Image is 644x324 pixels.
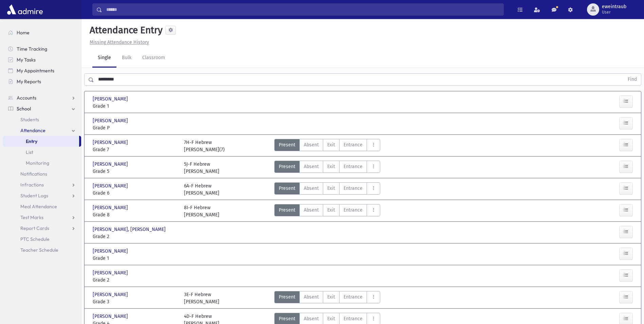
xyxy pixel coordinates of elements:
[93,190,177,197] span: Grade 6
[279,293,295,301] span: Present
[3,212,81,223] a: Test Marks
[344,163,363,170] span: Entrance
[92,49,116,68] a: Single
[116,49,137,68] a: Bulk
[279,163,295,170] span: Present
[3,65,81,76] a: My Appointments
[304,293,319,301] span: Absent
[26,160,49,166] span: Monitoring
[93,117,129,124] span: [PERSON_NAME]
[93,248,129,255] span: [PERSON_NAME]
[93,276,177,284] span: Grade 2
[344,293,363,301] span: Entrance
[17,78,41,85] span: My Reports
[184,182,219,197] div: 6A-F Hebrew [PERSON_NAME]
[344,185,363,192] span: Entrance
[274,161,380,175] div: AttTypes
[3,43,81,54] a: Time Tracking
[344,141,363,148] span: Entrance
[327,293,335,301] span: Exit
[20,116,39,123] span: Students
[17,68,54,74] span: My Appointments
[3,136,79,147] a: Entry
[274,182,380,197] div: AttTypes
[184,204,219,218] div: 8I-F Hebrew [PERSON_NAME]
[20,193,48,199] span: Student Logs
[3,147,81,158] a: List
[274,204,380,218] div: AttTypes
[3,245,81,255] a: Teacher Schedule
[93,146,177,153] span: Grade 7
[17,95,36,101] span: Accounts
[3,27,81,38] a: Home
[3,168,81,179] a: Notifications
[93,291,129,298] span: [PERSON_NAME]
[17,106,31,112] span: School
[344,206,363,214] span: Entrance
[184,291,219,305] div: 3E-F Hebrew [PERSON_NAME]
[17,46,47,52] span: Time Tracking
[93,139,129,146] span: [PERSON_NAME]
[20,127,45,133] span: Attendance
[327,315,335,322] span: Exit
[87,24,163,36] h5: Attendance Entry
[93,204,129,211] span: [PERSON_NAME]
[20,247,58,253] span: Teacher Schedule
[93,233,177,240] span: Grade 2
[26,138,37,144] span: Entry
[304,315,319,322] span: Absent
[93,103,177,110] span: Grade 1
[184,139,225,153] div: 7H-F Hebrew [PERSON_NAME](7)
[20,214,43,220] span: Test Marks
[3,234,81,245] a: PTC Schedule
[93,211,177,218] span: Grade 8
[184,161,219,175] div: 5J-F Hebrew [PERSON_NAME]
[20,182,44,188] span: Infractions
[20,225,49,231] span: Report Cards
[3,92,81,103] a: Accounts
[93,168,177,175] span: Grade 5
[102,3,503,16] input: Search
[279,185,295,192] span: Present
[93,255,177,262] span: Grade 1
[3,76,81,87] a: My Reports
[274,139,380,153] div: AttTypes
[3,158,81,168] a: Monitoring
[304,206,319,214] span: Absent
[304,163,319,170] span: Absent
[93,95,129,103] span: [PERSON_NAME]
[93,298,177,305] span: Grade 3
[3,190,81,201] a: Student Logs
[3,201,81,212] a: Meal Attendance
[17,57,36,63] span: My Tasks
[279,141,295,148] span: Present
[137,49,170,68] a: Classroom
[279,206,295,214] span: Present
[304,185,319,192] span: Absent
[17,30,30,36] span: Home
[602,10,626,15] span: User
[3,103,81,114] a: School
[3,223,81,234] a: Report Cards
[279,315,295,322] span: Present
[26,149,33,155] span: List
[93,313,129,320] span: [PERSON_NAME]
[93,226,167,233] span: [PERSON_NAME], [PERSON_NAME]
[5,3,44,16] img: AdmirePro
[93,161,129,168] span: [PERSON_NAME]
[87,39,149,45] a: Missing Attendance History
[20,171,47,177] span: Notifications
[274,291,380,305] div: AttTypes
[327,141,335,148] span: Exit
[93,269,129,276] span: [PERSON_NAME]
[304,141,319,148] span: Absent
[93,124,177,131] span: Grade P
[20,236,50,242] span: PTC Schedule
[327,185,335,192] span: Exit
[327,206,335,214] span: Exit
[93,182,129,190] span: [PERSON_NAME]
[20,203,57,210] span: Meal Attendance
[327,163,335,170] span: Exit
[3,54,81,65] a: My Tasks
[624,74,641,85] button: Find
